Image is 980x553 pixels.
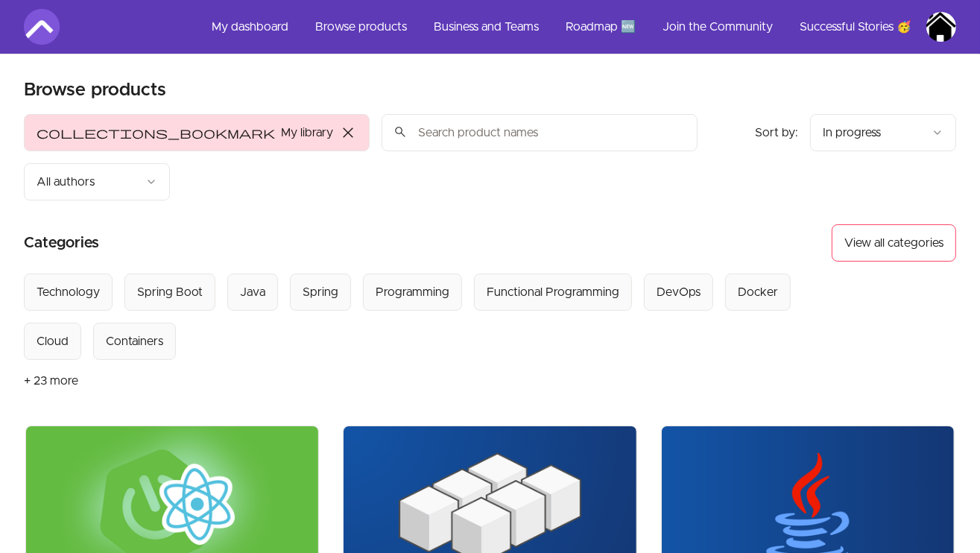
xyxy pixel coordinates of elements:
[657,283,701,301] div: DevOps
[376,283,449,301] div: Programming
[24,224,99,262] h2: Categories
[926,12,956,42] img: Profile image for Muhammad Faisal Imran Khan
[422,9,551,45] a: Business and Teams
[200,9,300,45] a: My dashboard
[303,283,338,301] div: Spring
[24,9,60,45] img: Amigoscode logo
[137,283,203,301] div: Spring Boot
[24,360,78,402] button: + 23 more
[200,9,956,45] nav: Main
[106,332,163,350] div: Containers
[37,124,275,142] span: collections_bookmark
[738,283,778,301] div: Docker
[832,224,956,262] button: View all categories
[393,121,407,142] span: search
[382,114,698,151] input: Search product names
[240,283,265,301] div: Java
[554,9,648,45] a: Roadmap 🆕
[810,114,956,151] button: Product sort options
[37,283,100,301] div: Technology
[788,9,923,45] a: Successful Stories 🥳
[37,332,69,350] div: Cloud
[755,127,798,139] span: Sort by:
[339,124,357,142] span: close
[303,9,419,45] a: Browse products
[487,283,619,301] div: Functional Programming
[651,9,785,45] a: Join the Community
[24,78,166,102] h2: Browse products
[24,163,170,200] button: Filter by author
[24,114,370,151] button: Filter by My library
